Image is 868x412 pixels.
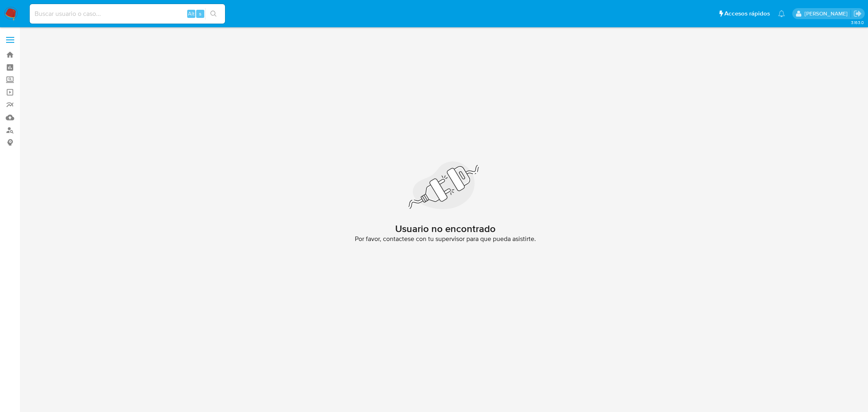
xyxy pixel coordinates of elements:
[30,9,225,19] input: Buscar usuario o caso...
[205,8,222,20] button: search-icon
[724,9,770,18] span: Accesos rápidos
[853,9,862,18] a: Salir
[778,10,785,17] a: Notificaciones
[355,235,536,243] span: Por favor, contactese con tu supervisor para que pueda asistirte.
[395,223,496,235] h2: Usuario no encontrado
[188,10,195,18] span: Alt
[805,10,851,18] p: fernando.ftapiamartinez@mercadolibre.com.mx
[199,10,201,18] span: s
